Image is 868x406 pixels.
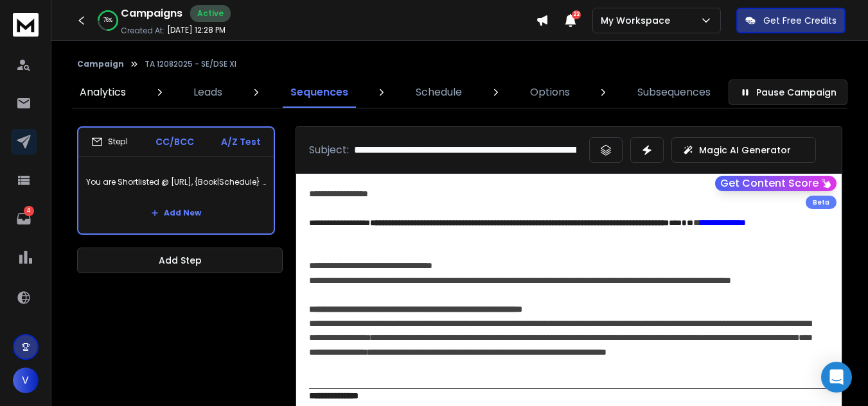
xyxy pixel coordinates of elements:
[80,85,126,100] p: Analytics
[715,176,837,191] button: Get Content Score
[806,196,837,209] div: Beta
[601,14,675,27] p: My Workspace
[821,362,852,393] div: Open Intercom Messenger
[572,10,581,19] span: 22
[86,164,266,200] p: You are Shortlisted @ [URL], {Book|Schedule} your {slot|time} for the {interview|interview round}...
[155,135,194,148] p: CC/BCC
[416,85,462,100] p: Schedule
[290,85,348,100] p: Sequences
[630,77,718,108] a: Subsequences
[145,59,236,69] p: TA 12082025 - SE/DSE XI
[221,135,261,148] p: A/Z Test
[13,368,39,393] button: V
[637,85,711,100] p: Subsequences
[671,137,816,163] button: Magic AI Generator
[186,77,230,108] a: Leads
[91,136,128,148] div: Step 1
[190,5,231,22] div: Active
[283,77,356,108] a: Sequences
[77,126,275,235] li: Step1CC/BCCA/Z TestYou are Shortlisted @ [URL], {Book|Schedule} your {slot|time} for the {intervi...
[699,144,791,156] p: Magic AI Generator
[121,26,164,36] p: Created At:
[309,142,349,158] p: Subject:
[522,77,578,108] a: Options
[736,8,846,33] button: Get Free Credits
[24,206,34,216] p: 4
[121,6,182,21] h1: Campaigns
[13,13,39,37] img: logo
[763,14,837,27] p: Get Free Credits
[408,77,470,108] a: Schedule
[141,200,211,226] button: Add New
[72,77,134,108] a: Analytics
[77,59,124,69] button: Campaign
[103,17,112,24] p: 76 %
[193,85,222,100] p: Leads
[77,248,283,273] button: Add Step
[729,80,847,105] button: Pause Campaign
[11,206,37,232] a: 4
[167,25,226,35] p: [DATE] 12:28 PM
[530,85,570,100] p: Options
